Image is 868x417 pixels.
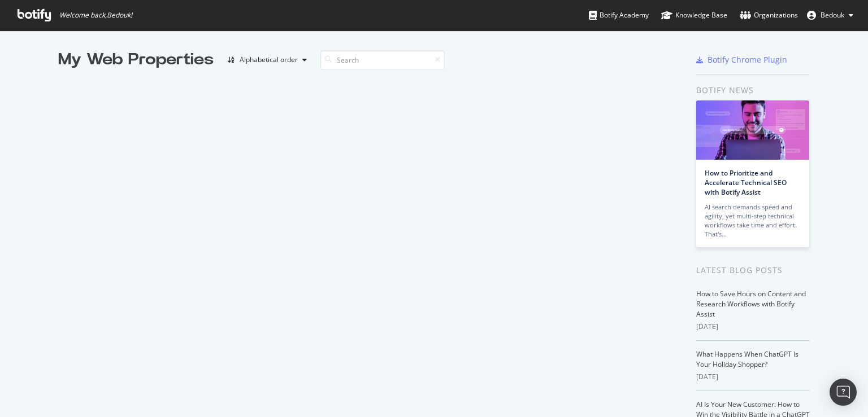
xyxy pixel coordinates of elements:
[696,100,809,160] img: How to Prioritize and Accelerate Technical SEO with Botify Assist
[740,10,798,21] div: Organizations
[696,349,798,369] a: What Happens When ChatGPT Is Your Holiday Shopper?
[705,203,801,239] div: AI search demands speed and agility, yet multi-step technical workflows take time and effort. Tha...
[798,6,862,24] button: Bedouk
[58,49,214,71] div: My Web Properties
[320,50,445,70] input: Search
[696,84,810,96] div: Botify news
[696,264,810,276] div: Latest Blog Posts
[661,10,727,21] div: Knowledge Base
[705,168,787,197] a: How to Prioritize and Accelerate Technical SEO with Botify Assist
[821,10,844,20] span: Bedouk
[696,322,810,332] div: [DATE]
[696,54,787,65] a: Botify Chrome Plugin
[240,56,298,63] div: Alphabetical order
[696,289,806,319] a: How to Save Hours on Content and Research Workflows with Botify Assist
[830,379,857,406] div: Open Intercom Messenger
[696,372,810,382] div: [DATE]
[708,54,787,65] div: Botify Chrome Plugin
[59,11,132,20] span: Welcome back, Bedouk !
[223,51,311,69] button: Alphabetical order
[589,10,649,21] div: Botify Academy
